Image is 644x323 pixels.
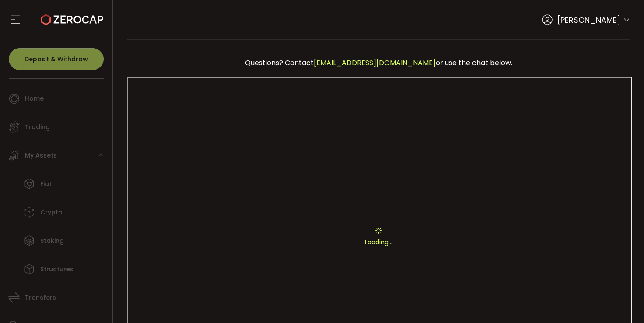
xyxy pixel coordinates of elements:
[40,178,52,190] span: Fiat
[132,53,626,73] div: Questions? Contact or use the chat below.
[127,238,630,247] p: Loading...
[9,48,104,70] button: Deposit & Withdraw
[40,206,63,219] span: Crypto
[40,263,73,276] span: Structures
[25,92,44,105] span: Home
[557,14,620,26] span: [PERSON_NAME]
[314,58,436,68] a: [EMAIL_ADDRESS][DOMAIN_NAME]
[25,291,56,304] span: Transfers
[25,149,57,162] span: My Assets
[40,235,64,247] span: Staking
[24,56,88,62] span: Deposit & Withdraw
[25,121,50,133] span: Trading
